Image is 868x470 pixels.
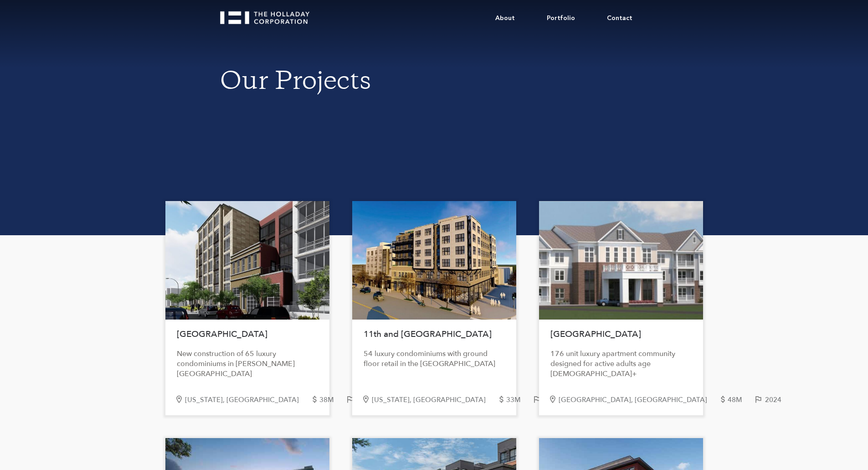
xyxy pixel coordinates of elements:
div: 48M [728,396,754,404]
div: [US_STATE], [GEOGRAPHIC_DATA] [372,396,497,404]
div: [GEOGRAPHIC_DATA], [GEOGRAPHIC_DATA] [559,396,719,404]
div: [US_STATE], [GEOGRAPHIC_DATA] [185,396,310,404]
a: home [220,5,318,24]
a: About [479,5,531,32]
h1: 11th and [GEOGRAPHIC_DATA] [364,324,505,344]
div: New construction of 65 luxury condominiums in [PERSON_NAME][GEOGRAPHIC_DATA] [177,349,318,379]
h1: [GEOGRAPHIC_DATA] [177,324,318,344]
div: 38M [319,396,345,404]
h1: Our Projects [220,68,648,98]
div: 33M [506,396,532,404]
div: 176 unit luxury apartment community designed for active adults age [DEMOGRAPHIC_DATA]+ [550,349,692,379]
div: 54 luxury condominiums with ground floor retail in the [GEOGRAPHIC_DATA] [364,349,505,369]
a: Portfolio [531,5,591,32]
a: Contact [591,5,648,32]
div: 2024 [765,396,793,404]
h1: [GEOGRAPHIC_DATA] [550,324,692,344]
